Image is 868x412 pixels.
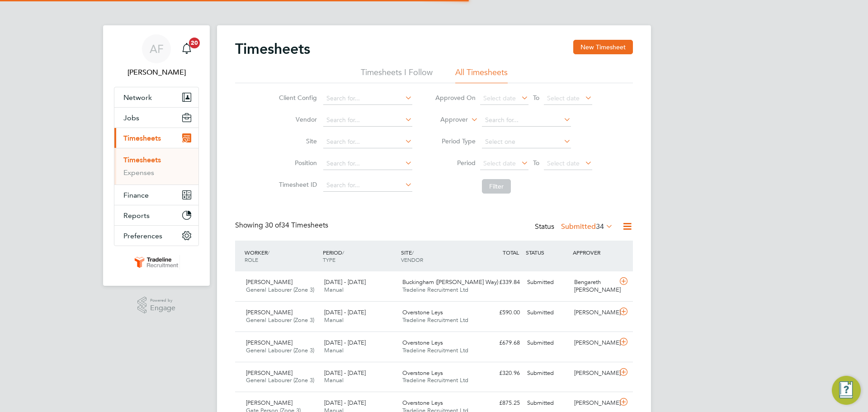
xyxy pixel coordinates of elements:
[123,114,139,122] span: Jobs
[114,255,199,270] a: Go to home page
[427,115,468,124] label: Approver
[324,376,344,384] span: Manual
[323,114,412,127] input: Search for...
[571,275,618,298] div: Bengareth [PERSON_NAME]
[561,222,613,231] label: Submitted
[483,94,516,102] span: Select date
[402,369,443,377] span: Overstone Leys
[246,376,314,384] span: General Labourer (Zone 3)
[246,399,292,407] span: [PERSON_NAME]
[402,278,498,286] span: Buckingham ([PERSON_NAME] Way)
[235,221,330,230] div: Showing
[123,232,162,240] span: Preferences
[482,114,571,127] input: Search for...
[114,34,199,78] a: AF[PERSON_NAME]
[133,255,180,270] img: tradelinerecruitment-logo-retina.png
[482,136,571,148] input: Select one
[402,399,443,407] span: Overstone Leys
[246,308,292,316] span: [PERSON_NAME]
[137,297,176,314] a: Powered byEngage
[535,221,615,233] div: Status
[276,115,317,123] label: Vendor
[123,168,154,177] a: Expenses
[123,134,161,142] span: Timesheets
[571,244,618,260] div: APPROVER
[832,376,861,405] button: Engage Resource Center
[246,346,314,354] span: General Labourer (Zone 3)
[246,316,314,324] span: General Labourer (Zone 3)
[114,108,198,128] button: Jobs
[596,222,604,231] span: 34
[476,275,524,290] div: £339.84
[530,157,542,169] span: To
[235,40,310,58] h2: Timesheets
[573,40,633,54] button: New Timesheet
[324,278,366,286] span: [DATE] - [DATE]
[547,94,580,102] span: Select date
[245,256,258,263] span: ROLE
[323,136,412,148] input: Search for...
[571,336,618,350] div: [PERSON_NAME]
[123,156,161,164] a: Timesheets
[324,346,344,354] span: Manual
[483,159,516,167] span: Select date
[402,286,468,294] span: Tradeline Recruitment Ltd
[476,305,524,320] div: £590.00
[503,249,519,256] span: TOTAL
[324,339,366,346] span: [DATE] - [DATE]
[114,185,198,205] button: Finance
[342,249,344,256] span: /
[401,256,423,263] span: VENDOR
[524,305,571,320] div: Submitted
[150,43,164,55] span: AF
[524,275,571,290] div: Submitted
[265,221,281,230] span: 30 of
[114,67,199,78] span: Archie Flavell
[242,244,321,268] div: WORKER
[321,244,399,268] div: PERIOD
[524,244,571,260] div: STATUS
[455,67,508,83] li: All Timesheets
[324,308,366,316] span: [DATE] - [DATE]
[150,297,175,304] span: Powered by
[246,369,292,377] span: [PERSON_NAME]
[246,339,292,346] span: [PERSON_NAME]
[482,179,511,194] button: Filter
[114,128,198,148] button: Timesheets
[524,396,571,411] div: Submitted
[246,278,292,286] span: [PERSON_NAME]
[265,221,328,230] span: 34 Timesheets
[323,256,335,263] span: TYPE
[402,316,468,324] span: Tradeline Recruitment Ltd
[123,191,149,199] span: Finance
[323,179,412,192] input: Search for...
[476,396,524,411] div: £875.25
[402,376,468,384] span: Tradeline Recruitment Ltd
[402,346,468,354] span: Tradeline Recruitment Ltd
[276,159,317,167] label: Position
[114,205,198,225] button: Reports
[268,249,269,256] span: /
[114,148,198,185] div: Timesheets
[435,137,476,145] label: Period Type
[399,244,477,268] div: SITE
[524,366,571,381] div: Submitted
[150,304,175,312] span: Engage
[524,336,571,350] div: Submitted
[435,159,476,167] label: Period
[402,308,443,316] span: Overstone Leys
[476,366,524,381] div: £320.96
[189,38,200,48] span: 20
[276,180,317,189] label: Timesheet ID
[435,94,476,102] label: Approved On
[323,157,412,170] input: Search for...
[276,94,317,102] label: Client Config
[402,339,443,346] span: Overstone Leys
[476,336,524,350] div: £679.68
[246,286,314,294] span: General Labourer (Zone 3)
[530,92,542,104] span: To
[571,396,618,411] div: [PERSON_NAME]
[276,137,317,145] label: Site
[412,249,414,256] span: /
[103,25,210,286] nav: Main navigation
